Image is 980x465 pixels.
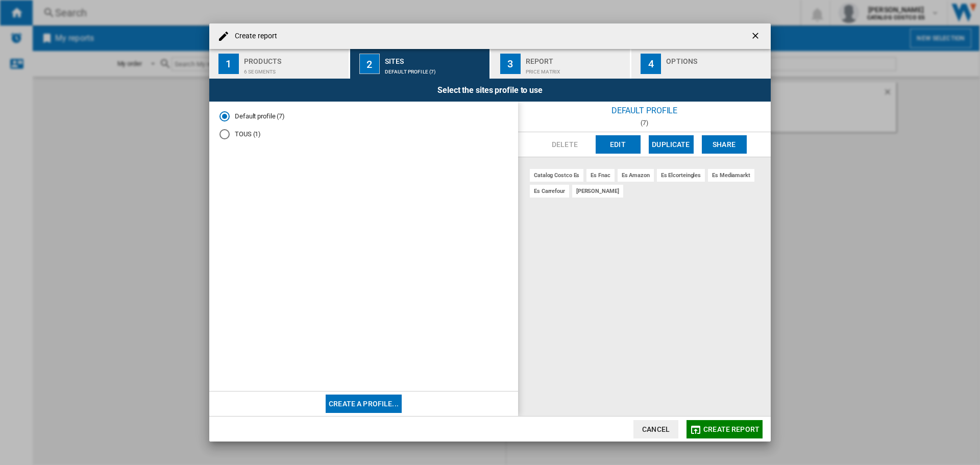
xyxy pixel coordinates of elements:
[530,185,569,198] div: es carrefour
[618,169,654,182] div: es amazon
[702,135,747,154] button: Share
[244,64,345,75] div: 6 segments
[572,185,623,198] div: [PERSON_NAME]
[666,53,767,64] div: Options
[526,53,626,64] div: Report
[631,49,771,79] button: 4 Options
[230,31,277,41] h4: Create report
[209,79,771,102] div: Select the sites profile to use
[641,54,661,74] div: 4
[326,395,402,413] button: Create a profile...
[746,26,767,46] button: getI18NText('BUTTONS.CLOSE_DIALOG')
[219,112,508,121] md-radio-button: Default profile (7)
[219,129,508,139] md-radio-button: TOUS (1)
[518,119,771,127] div: (7)
[649,135,694,154] button: Duplicate
[526,64,626,75] div: Price Matrix
[518,102,771,119] div: Default profile
[703,425,759,433] span: Create report
[586,169,614,182] div: es fnac
[596,135,641,154] button: Edit
[385,53,485,64] div: Sites
[500,54,521,74] div: 3
[491,49,631,79] button: 3 Report Price Matrix
[218,54,239,74] div: 1
[633,420,678,438] button: Cancel
[530,169,583,182] div: catalog costco es
[687,420,763,438] button: Create report
[209,49,350,79] button: 1 Products 6 segments
[359,54,380,74] div: 2
[350,49,491,79] button: 2 Sites Default profile (7)
[750,31,763,43] ng-md-icon: getI18NText('BUTTONS.CLOSE_DIALOG')
[543,135,587,154] button: Delete
[385,64,485,75] div: Default profile (7)
[708,169,754,182] div: es mediamarkt
[244,53,345,64] div: Products
[657,169,705,182] div: es elcorteingles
